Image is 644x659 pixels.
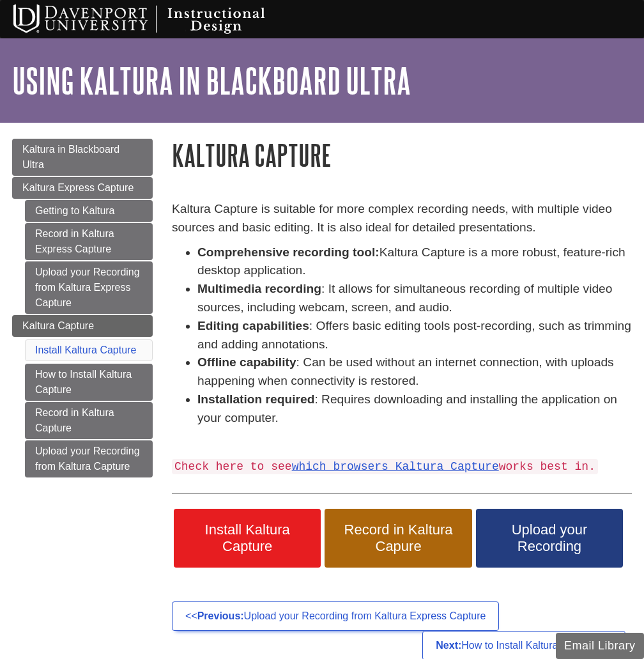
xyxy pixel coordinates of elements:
[172,459,598,474] code: Check here to see works best in.
[197,282,321,295] strong: Multimedia recording
[334,522,462,555] span: Record in Kaltura Capure
[12,315,153,337] a: Kaltura Capture
[25,223,153,260] a: Record in Kaltura Express Capture
[22,144,119,170] span: Kaltura in Blackboard Ultra
[197,392,314,406] strong: Installation required
[25,440,153,477] a: Upload your Recording from Kaltura Capture
[197,317,632,354] li: : Offers basic editing tools post-recording, such as trimming and adding annotations.
[486,522,613,555] span: Upload your Recording
[12,61,411,100] a: Using Kaltura in Blackboard Ultra
[12,177,153,199] a: Kaltura Express Capture
[556,633,644,659] button: Email Library
[12,139,153,176] a: Kaltura in Blackboard Ultra
[476,509,623,568] a: Upload your Recording
[25,402,153,439] a: Record in Kaltura Capture
[325,509,471,568] a: Record in Kaltura Capure
[172,601,499,631] a: <<Previous:Upload your Recording from Kaltura Express Capture
[35,345,136,355] a: Install Kaltura Capture
[197,610,244,621] strong: Previous:
[197,319,309,332] strong: Editing capabilities
[197,244,632,281] li: Kaltura Capture is a more robust, feature-rich desktop application.
[22,320,94,331] span: Kaltura Capture
[12,139,153,477] div: Guide Page Menu
[25,261,153,314] a: Upload your Recording from Kaltura Express Capture
[22,182,134,193] span: Kaltura Express Capture
[197,355,296,369] strong: Offline capability
[436,640,461,651] strong: Next:
[197,353,632,391] li: : Can be used without an internet connection, with uploads happening when connectivity is restored.
[183,522,311,555] span: Install Kaltura Capture
[197,245,379,259] strong: Comprehensive recording tool:
[3,3,310,35] img: Davenport University Instructional Design
[197,280,632,317] li: : It allows for simultaneous recording of multiple video sources, including webcam, screen, and a...
[25,200,153,222] a: Getting to Kaltura
[172,139,632,171] h1: Kaltura Capture
[197,391,632,428] li: : Requires downloading and installing the application on your computer.
[174,509,321,568] a: Install Kaltura Capture
[292,460,499,473] a: which browsers Kaltura Capture
[25,364,153,401] a: How to Install Kaltura Capture
[172,200,632,237] p: Kaltura Capture is suitable for more complex recording needs, with multiple video sources and bas...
